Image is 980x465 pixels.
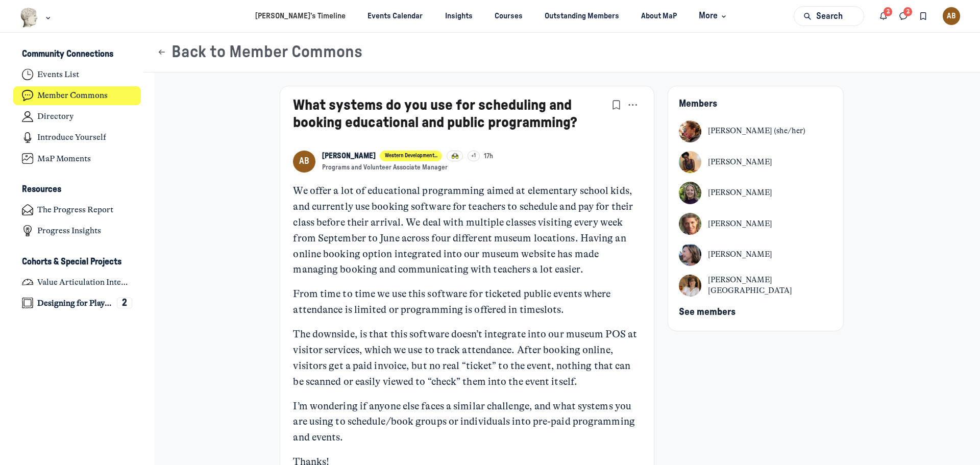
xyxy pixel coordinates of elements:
h3: Resources [22,184,61,195]
div: [PERSON_NAME] (she/her) [708,126,805,137]
a: Insights [436,7,481,26]
h4: Designing for Playful Engagement [37,298,112,308]
a: Events List [13,65,141,84]
a: Outstanding Members [536,7,628,26]
a: View Tony Moaton profile [679,151,832,173]
a: View Jenn DePrizio profile [679,182,832,204]
p: The downside, is that this software doesn’t integrate into our museum POS at visitor services, wh... [293,327,641,389]
a: Introduce Yourself [13,128,141,147]
button: Notifications [874,6,894,26]
button: Members [679,99,717,110]
button: Search [794,6,864,26]
a: Courses [485,7,531,26]
span: +1 [471,152,476,160]
header: Page Header [143,33,980,72]
h4: Progress Insights [37,226,101,236]
h4: Introduce Yourself [37,132,106,142]
button: Direct messages [894,6,914,26]
div: AB [943,7,961,25]
button: Community ConnectionsCollapse space [13,46,141,63]
img: Museums as Progress logo [20,8,39,28]
a: Progress Insights [13,222,141,240]
button: View Anne Baycroft profileWestern Development...+117hPrograms and Volunteer Associate Manager [322,151,494,173]
h4: Directory [37,111,73,121]
h4: Events List [37,69,79,80]
h4: Member Commons [37,90,108,101]
span: Western Development ... [385,153,437,158]
button: Museums as Progress logo [20,7,53,29]
p: From time to time we use this software for ticketed public events where attendance is limited or ... [293,286,641,318]
button: Cohorts & Special ProjectsCollapse space [13,253,141,271]
a: 17h [484,152,493,161]
div: [PERSON_NAME] [708,157,772,168]
a: What systems do you use for scheduling and booking educational and public programming? [293,98,577,130]
a: View A.J. Rhodes profile [679,275,832,297]
a: View Anne Baycroft profile [293,151,315,173]
p: I’m wondering if anyone else faces a similar challenge, and what systems you are using to schedul... [293,399,641,446]
a: View Kinsey Katchka profile [679,213,832,235]
a: Designing for Playful Engagement2 [13,293,141,312]
p: We offer a lot of educational programming aimed at elementary school kids, and currently use book... [293,183,641,278]
h3: Cohorts & Special Projects [22,257,121,267]
div: AB [293,151,315,173]
h4: The Progress Report [37,205,113,215]
button: More [690,7,733,26]
h4: MaP Moments [37,154,91,164]
button: User menu options [943,7,961,25]
button: Bookmarks [608,97,624,112]
a: Member Commons [13,86,141,105]
a: View Anne Baycroft profile [322,151,376,162]
span: See members [679,307,736,317]
span: More [699,9,729,23]
button: Bookmarks [913,6,933,26]
a: The Progress Report [13,201,141,219]
button: Programs and Volunteer Associate Manager [322,163,448,172]
button: ResourcesCollapse space [13,181,141,199]
a: About MaP [632,7,686,26]
h3: Community Connections [22,49,113,60]
a: [PERSON_NAME]’s Timeline [247,7,355,26]
div: [PERSON_NAME][GEOGRAPHIC_DATA] [708,275,832,297]
div: 2 [117,298,132,309]
div: [PERSON_NAME] [708,187,772,199]
a: Value Articulation Intensive (Cultural Leadership Lab) [13,273,141,291]
a: Events Calendar [359,7,432,26]
a: View Sydney Chandler (she/her) profile [679,120,832,142]
a: MaP Moments [13,149,141,168]
div: [PERSON_NAME] [708,249,772,260]
a: View Krista Dahl Kusuma profile [679,243,832,265]
button: See members [679,307,736,319]
div: [PERSON_NAME] [708,218,772,230]
h4: Value Articulation Intensive (Cultural Leadership Lab) [37,277,132,287]
a: Directory [13,107,141,126]
button: Post actions [625,97,641,112]
button: Back to Member Commons [157,42,362,62]
span: Members [679,99,717,109]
